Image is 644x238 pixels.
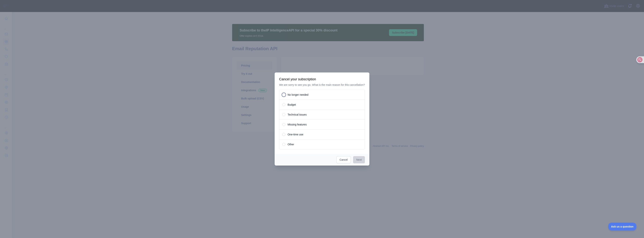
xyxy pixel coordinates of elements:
[288,123,307,126] span: Missing features
[279,83,365,87] p: We are sorry to see you go. What is the main reason for this cancellation?
[353,156,365,163] button: Next
[336,156,351,163] button: Cancel
[288,143,294,146] span: Other
[288,133,303,136] span: One-time use
[288,103,296,107] span: Budget
[288,113,307,116] span: Technical issues
[608,223,637,231] iframe: Toggle Customer Support
[288,93,308,97] span: No longer needed
[279,77,365,81] h3: Cancel your subscription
